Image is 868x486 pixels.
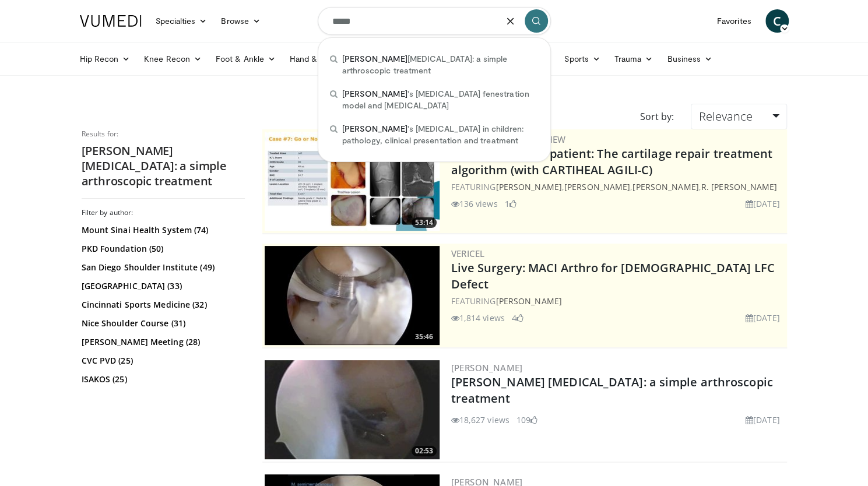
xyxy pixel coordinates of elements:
span: 35:46 [412,332,437,342]
a: Specialties [149,9,215,33]
img: 2894c166-06ea-43da-b75e-3312627dae3b.300x170_q85_crop-smart_upscale.jpg [265,132,440,231]
p: Results for: [82,129,245,139]
a: 53:14 [265,132,440,231]
li: [DATE] [746,414,780,426]
a: Vericel [451,248,485,259]
span: [PERSON_NAME] [342,124,407,133]
span: 02:53 [412,446,437,456]
span: [PERSON_NAME] [342,54,407,64]
img: MGngRNnbuHoiqTJH4xMDoxOjBrO-I4W8_14.300x170_q85_crop-smart_upscale.jpg [265,360,440,459]
input: Search topics, interventions [318,7,551,35]
div: FEATURING , , , [451,181,785,193]
li: [DATE] [746,198,780,210]
a: Cincinnati Sports Medicine (32) [82,299,242,311]
img: VuMedi Logo [80,15,142,27]
a: PKD Foundation (50) [82,243,242,255]
a: C [765,9,789,33]
li: 136 views [451,198,498,210]
div: FEATURING [451,295,785,307]
li: 1,814 views [451,312,505,324]
span: 53:14 [412,217,437,228]
span: [PERSON_NAME] [342,89,407,98]
a: [PERSON_NAME] [MEDICAL_DATA]: a simple arthroscopic treatment [451,374,773,406]
span: 's [MEDICAL_DATA] fenestration model and [MEDICAL_DATA] [342,88,539,111]
a: CVC PVD (25) [82,355,242,367]
a: Favorites [710,9,758,33]
a: Relevance [691,104,786,129]
a: R. [PERSON_NAME] [701,181,778,192]
span: 's [MEDICAL_DATA] in children: pathology, clinical presentation and treatment [342,123,539,146]
a: ISAKOS (25) [82,374,242,385]
a: [GEOGRAPHIC_DATA] (33) [82,280,242,292]
a: San Diego Shoulder Institute (49) [82,262,242,273]
li: 4 [512,312,523,324]
a: Hand & Wrist [283,47,358,71]
a: [PERSON_NAME] Meeting (28) [82,336,242,348]
a: Foot & Ankle [209,47,283,71]
a: Nice Shoulder Course (31) [82,318,242,329]
a: 35:46 [265,246,440,345]
a: [PERSON_NAME] [564,181,630,192]
a: [PERSON_NAME] [632,181,698,192]
li: 109 [516,414,537,426]
li: 1 [505,198,516,210]
a: 02:53 [265,360,440,459]
a: Browse [214,9,268,33]
a: [PERSON_NAME] [496,295,561,307]
span: Relevance [698,108,752,124]
a: Finding the right patient: The cartilage repair treatment algorithm (with CARTIHEAL AGILI-C) [451,146,773,178]
a: Business [660,47,719,71]
a: Hip Recon [73,47,138,71]
li: 18,627 views [451,414,509,426]
span: [MEDICAL_DATA]: a simple arthroscopic treatment [342,53,539,76]
a: Live Surgery: MACI Arthro for [DEMOGRAPHIC_DATA] LFC Defect [451,260,775,292]
h2: [PERSON_NAME] [MEDICAL_DATA]: a simple arthroscopic treatment [82,143,245,189]
a: [PERSON_NAME] [451,362,523,374]
a: Mount Sinai Health System (74) [82,224,242,236]
a: [PERSON_NAME] [496,181,561,192]
li: [DATE] [746,312,780,324]
a: Knee Recon [137,47,209,71]
div: Sort by: [631,104,682,129]
a: Trauma [607,47,660,71]
img: eb023345-1e2d-4374-a840-ddbc99f8c97c.300x170_q85_crop-smart_upscale.jpg [265,246,440,345]
a: Sports [557,47,607,71]
h3: Filter by author: [82,208,245,217]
